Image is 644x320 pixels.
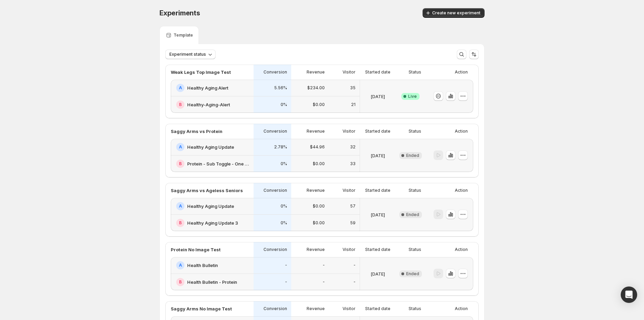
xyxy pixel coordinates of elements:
p: - [353,279,356,285]
div: Open Intercom Messenger [621,286,637,303]
p: [DATE] [371,270,385,277]
p: [DATE] [371,211,385,218]
span: Create new experiment [432,10,480,16]
p: Status [409,129,421,134]
span: Experiments [159,9,200,17]
span: Experiment status [169,52,206,57]
button: Create new experiment [423,8,485,18]
p: Action [455,69,468,75]
p: Visitor [343,129,356,134]
h2: Healthy Aging Update 3 [187,219,238,226]
p: 57 [350,203,356,209]
p: Weak Legs Top Image Test [171,69,231,76]
span: Ended [406,153,419,158]
p: $0.00 [313,220,325,226]
h2: Protein - Sub Toggle - One Time Default [187,160,249,167]
p: $0.00 [313,203,325,209]
p: Saggy Arms vs Protein [171,128,222,135]
p: Action [455,247,468,252]
p: 59 [350,220,356,226]
p: Conversion [263,69,287,75]
p: Status [409,306,421,311]
p: Visitor [343,188,356,193]
p: 33 [350,161,356,166]
p: Revenue [307,129,325,134]
h2: Health Bulletin [187,262,218,269]
h2: Healthy Aging Alert [187,84,228,91]
p: Started date [365,247,390,252]
p: [DATE] [371,152,385,159]
span: Live [408,94,417,99]
p: Conversion [263,306,287,311]
p: 0% [281,161,287,166]
button: Experiment status [165,50,216,59]
span: Ended [406,271,419,277]
p: 2.78% [274,144,287,150]
p: 0% [281,203,287,209]
p: Protein No Image Test [171,246,221,253]
h2: B [179,220,182,226]
p: $44.96 [310,144,325,150]
button: Sort the results [469,50,479,59]
span: Ended [406,212,419,217]
p: Status [409,247,421,252]
h2: Healthy Aging Update [187,144,234,150]
p: Saggy Arms vs Ageless Seniors [171,187,243,194]
h2: Health Bulletin - Protein [187,279,237,285]
p: Conversion [263,129,287,134]
p: Revenue [307,306,325,311]
p: Revenue [307,247,325,252]
p: Revenue [307,69,325,75]
p: Conversion [263,247,287,252]
p: Action [455,188,468,193]
p: - [323,279,325,285]
h2: A [179,203,182,209]
p: Saggy Arms No Image Test [171,305,232,312]
p: $0.00 [313,102,325,107]
p: 0% [281,220,287,226]
p: 32 [350,144,356,150]
p: Status [409,69,421,75]
h2: B [179,102,182,107]
p: [DATE] [371,93,385,100]
p: 0% [281,102,287,107]
h2: B [179,279,182,285]
p: Visitor [343,306,356,311]
h2: A [179,85,182,91]
h2: Healthy Aging Update [187,203,234,210]
p: Started date [365,188,390,193]
p: Status [409,188,421,193]
h2: A [179,144,182,150]
p: $234.00 [307,85,325,91]
p: Visitor [343,69,356,75]
p: Template [173,32,193,38]
p: 21 [351,102,356,107]
p: Started date [365,129,390,134]
p: 35 [350,85,356,91]
p: - [353,263,356,268]
h2: Healthy-Aging-Alert [187,101,230,108]
p: 5.56% [274,85,287,91]
p: Visitor [343,247,356,252]
p: Conversion [263,188,287,193]
p: Action [455,129,468,134]
p: Revenue [307,188,325,193]
p: - [323,263,325,268]
h2: A [179,263,182,268]
h2: B [179,161,182,166]
p: Started date [365,69,390,75]
p: - [285,279,287,285]
p: Action [455,306,468,311]
p: - [285,263,287,268]
p: Started date [365,306,390,311]
p: $0.00 [313,161,325,166]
